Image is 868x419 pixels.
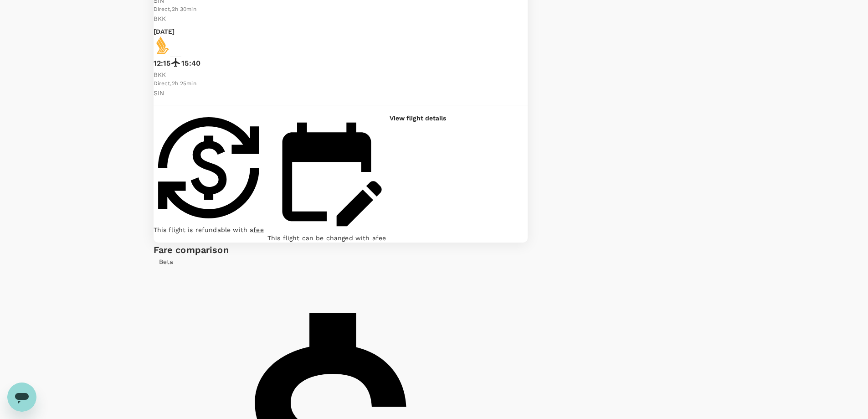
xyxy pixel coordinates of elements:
button: View flight details [390,114,446,123]
p: This flight can be changed with a [267,233,386,243]
p: 15:40 [181,58,200,69]
div: Fare comparison [154,243,528,257]
div: Direct , 2h 30min [154,5,528,14]
p: 12:15 [154,58,171,69]
p: SIN [154,88,528,98]
span: fee [376,234,386,242]
img: SQ [154,36,172,54]
p: This flight is refundable with a [154,225,264,234]
span: Beta [154,258,179,265]
span: fee [253,226,263,233]
iframe: Button to launch messaging window [7,383,36,412]
div: Direct , 2h 25min [154,79,528,88]
p: [DATE] [154,27,175,36]
p: BKK [154,70,528,79]
p: BKK [154,14,528,23]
